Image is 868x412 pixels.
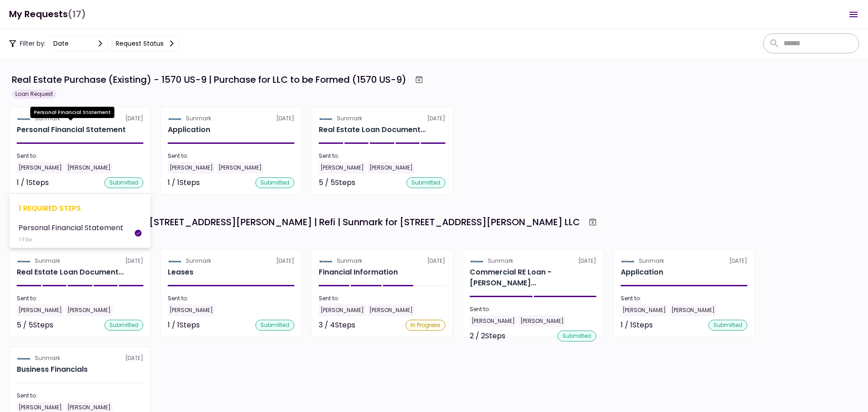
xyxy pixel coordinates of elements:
div: Sunmark [35,257,60,265]
div: [DATE] [621,257,747,265]
div: [DATE] [17,257,143,265]
img: Partner logo [319,114,333,123]
div: Sunmark [639,257,664,265]
div: Filter by: [9,35,179,52]
div: [PERSON_NAME] [368,162,415,174]
div: 1 File [19,235,123,244]
div: [PERSON_NAME] [17,304,64,316]
button: date [49,35,108,52]
div: Sent to: [17,294,143,303]
div: Sunmark [35,354,60,362]
div: Sunmark [488,257,513,265]
div: Sent to: [17,392,143,400]
div: 1 / 1 Steps [168,177,200,188]
div: Commercial RE Loan - Borrower Background [470,267,596,289]
button: Open menu [843,4,864,25]
div: Real Estate Refinance (New) - [STREET_ADDRESS][PERSON_NAME] | Refi | Sunmark for [STREET_ADDRESS]... [12,215,580,229]
img: Partner logo [17,354,31,362]
div: 1 / 1 Steps [168,320,200,331]
div: submitted [406,177,445,188]
div: submitted [104,320,143,331]
h2: Financial Information [319,267,398,278]
div: Real Estate Loan Documents (Purchase) [319,124,426,135]
div: 1 / 1 Steps [17,177,49,188]
div: Sunmark [337,114,362,123]
h2: Business Financials [17,364,88,375]
div: Loan Request [12,90,57,99]
img: Partner logo [319,257,333,265]
div: 2 / 2 Steps [470,331,505,341]
div: 3 / 4 Steps [319,320,355,331]
div: Personal Financial Statement [17,124,126,135]
div: 1 / 1 Steps [621,320,653,331]
h1: My Requests [9,5,86,24]
div: date [53,38,69,48]
div: Sent to: [319,152,445,160]
div: Real Estate Purchase (Existing) - 1570 US-9 | Purchase for LLC to be Formed (1570 US-9) [12,73,406,86]
div: [DATE] [470,257,596,265]
div: [PERSON_NAME] [621,304,668,316]
h2: Application [168,124,210,135]
div: [PERSON_NAME] [66,304,113,316]
div: submitted [557,331,596,341]
div: 1 required steps [19,203,142,214]
div: Sunmark [337,257,362,265]
div: [DATE] [319,114,445,123]
button: Request status [112,35,179,52]
div: 5 / 5 Steps [319,177,355,188]
h2: Application [621,267,663,278]
div: [PERSON_NAME] [319,162,366,174]
div: Sent to: [319,294,445,303]
div: Sunmark [186,114,211,123]
div: In Progress [406,320,445,331]
div: submitted [708,320,747,331]
div: [DATE] [168,257,294,265]
div: Sent to: [168,152,294,160]
div: [DATE] [319,257,445,265]
div: submitted [104,177,143,188]
div: [PERSON_NAME] [670,304,717,316]
div: 5 / 5 Steps [17,320,53,331]
div: [PERSON_NAME] [17,162,64,174]
div: Sent to: [17,152,143,160]
button: Archive workflow [411,71,427,88]
img: Partner logo [17,257,31,265]
span: (17) [68,5,86,24]
div: [PERSON_NAME] [519,315,566,327]
div: Personal Financial Statement [30,107,114,118]
div: [PERSON_NAME] [66,162,113,174]
img: Partner logo [168,257,182,265]
div: [PERSON_NAME] [368,304,415,316]
div: [DATE] [168,114,294,123]
div: [PERSON_NAME] [168,304,215,316]
div: submitted [255,177,294,188]
div: Sent to: [470,305,596,313]
img: Partner logo [470,257,484,265]
div: Sunmark [186,257,211,265]
h2: Leases [168,267,193,278]
div: Sent to: [621,294,747,303]
div: [DATE] [17,354,143,362]
div: [PERSON_NAME] [470,315,517,327]
div: [PERSON_NAME] [319,304,366,316]
img: Partner logo [17,114,31,123]
div: Personal Financial Statement [19,222,123,233]
button: Archive workflow [585,214,601,230]
div: Real Estate Loan Documents (Refinance) [17,267,124,278]
div: [PERSON_NAME] [217,162,264,174]
div: [PERSON_NAME] [168,162,215,174]
img: Partner logo [621,257,635,265]
img: Partner logo [168,114,182,123]
div: Sent to: [168,294,294,303]
div: submitted [255,320,294,331]
div: [DATE] [17,114,143,123]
